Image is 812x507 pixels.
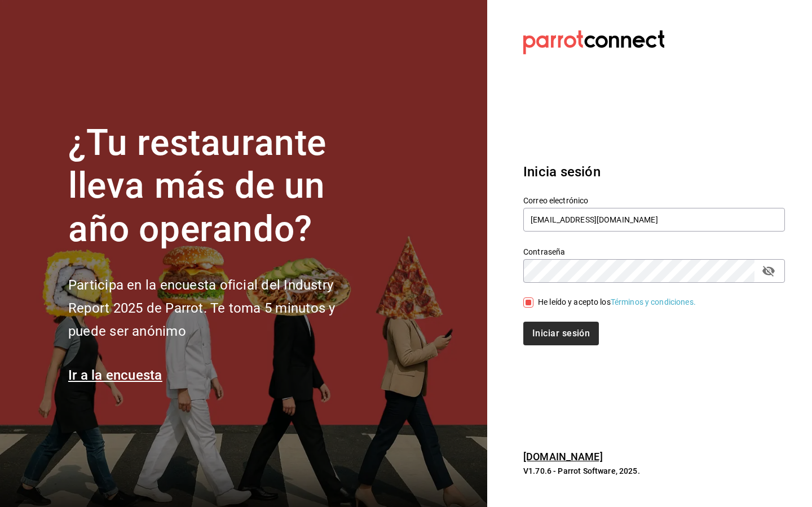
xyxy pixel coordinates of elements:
input: Ingresa tu correo electrónico [523,208,785,232]
a: [DOMAIN_NAME] [523,451,603,462]
button: passwordField [759,261,778,281]
a: Ir a la encuesta [68,367,162,383]
h3: Inicia sesión [523,162,785,182]
label: Correo electrónico [523,196,785,204]
h1: ¿Tu restaurante lleva más de un año operando? [68,122,373,251]
label: Contraseña [523,247,785,255]
a: Términos y condiciones. [611,297,696,306]
p: V1.70.6 - Parrot Software, 2025. [523,465,785,477]
div: He leído y acepto los [538,296,696,308]
button: Iniciar sesión [523,322,599,345]
h2: Participa en la encuesta oficial del Industry Report 2025 de Parrot. Te toma 5 minutos y puede se... [68,274,373,343]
